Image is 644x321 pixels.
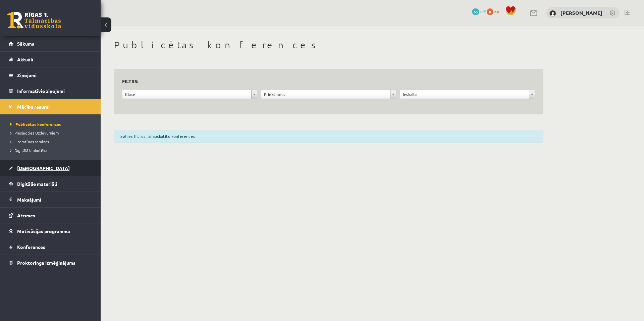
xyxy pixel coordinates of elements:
a: Rīgas 1. Tālmācības vidusskola [7,12,61,29]
a: [DEMOGRAPHIC_DATA] [9,160,92,176]
a: Digitālā bibliotēka [10,147,94,153]
span: Klase [125,90,249,99]
a: 0 xp [487,8,502,14]
a: Ziņojumi [9,67,92,83]
div: Izvēlies filtrus, lai apskatītu konferences [114,130,543,143]
span: Proktoringa izmēģinājums [17,260,75,266]
a: Aktuāli [9,52,92,67]
legend: Informatīvie ziņojumi [17,83,92,99]
a: Pieslēgties Uzdevumiem [10,130,94,136]
span: Atzīmes [17,212,35,218]
a: Priekšmets [261,90,396,99]
a: Motivācijas programma [9,223,92,239]
span: xp [494,8,499,14]
span: Pieslēgties Uzdevumiem [10,130,59,136]
span: Sākums [17,41,34,47]
h3: Filtrs: [122,77,527,86]
a: Proktoringa izmēģinājums [9,255,92,270]
span: [DEMOGRAPHIC_DATA] [17,165,70,171]
a: Sākums [9,36,92,51]
span: Konferences [17,244,45,250]
a: Informatīvie ziņojumi [9,83,92,99]
h1: Publicētas konferences [114,39,543,51]
a: Konferences [9,239,92,255]
a: Atzīmes [9,208,92,223]
span: Digitālā bibliotēka [10,148,47,153]
span: Ieskaite [403,90,526,99]
a: Digitālie materiāli [9,176,92,192]
span: Literatūras saraksts [10,139,49,144]
span: Digitālie materiāli [17,181,57,187]
a: [PERSON_NAME] [560,9,602,16]
legend: Maksājumi [17,192,92,207]
span: mP [480,8,486,14]
span: Priekšmets [264,90,387,99]
a: Maksājumi [9,192,92,207]
span: 65 [472,8,479,15]
a: Klase [122,90,257,99]
img: Ilia Ganebnyi [549,10,556,17]
span: Mācību resursi [17,104,50,110]
span: Aktuāli [17,56,33,62]
legend: Ziņojumi [17,67,92,83]
a: Publicētas konferences [10,121,94,127]
a: Literatūras saraksts [10,139,94,145]
span: Publicētas konferences [10,121,61,127]
a: Ieskaite [400,90,535,99]
span: Motivācijas programma [17,228,70,234]
a: 65 mP [472,8,486,14]
a: Mācību resursi [9,99,92,114]
span: 0 [487,8,493,15]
